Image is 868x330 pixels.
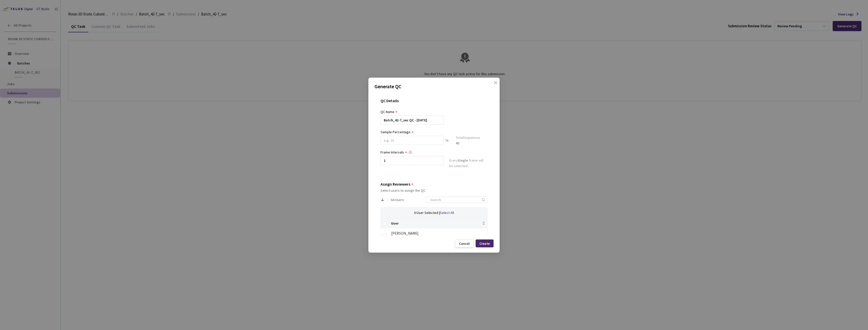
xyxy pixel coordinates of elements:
div: [EMAIL_ADDRESS][DOMAIN_NAME] [391,236,485,240]
th: User [389,218,487,228]
p: Generate QC [374,83,494,90]
div: Cancel [459,241,470,246]
span: Select All [440,210,454,215]
span: User [391,221,481,225]
span: 64 Users [391,198,404,202]
div: QC Name [381,109,394,115]
div: QC Details [381,98,487,109]
input: Search [427,197,481,203]
strong: Single [458,158,468,163]
div: Select users to assign the QC [381,188,487,192]
div: Sample Percentage [381,129,411,135]
input: Enter frame interval [381,156,444,165]
span: 0 User Selected | [414,210,440,215]
div: [PERSON_NAME] [391,230,485,236]
button: Close [489,81,497,89]
div: % [444,136,450,149]
span: close [494,81,498,95]
input: e.g. 10 [381,136,444,145]
div: Create [479,241,490,245]
div: 40 [456,140,480,146]
div: Every frame will be selected [449,158,487,170]
div: Total Sequences [456,135,480,140]
div: Assign Reviewers [381,182,410,186]
div: Frame Intervals [381,149,404,155]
